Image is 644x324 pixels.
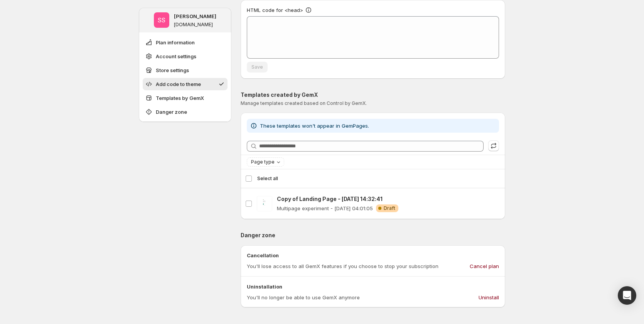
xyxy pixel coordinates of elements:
p: Danger zone [241,231,505,239]
p: HTML code for <head> [247,6,303,14]
span: Manage templates created based on Control by GemX. [241,100,367,106]
p: Cancellation [247,251,499,259]
button: Store settings [143,64,228,76]
text: SS [158,16,165,24]
p: [DOMAIN_NAME] [174,22,213,28]
p: [PERSON_NAME] [174,12,216,20]
button: Account settings [143,50,228,62]
img: Copy of Landing Page - Sep 26, 14:32:41 [257,196,272,211]
span: Store settings [156,66,189,74]
span: Plan information [156,39,195,46]
p: You'll lose access to all GemX features if you choose to stop your subscription [247,262,438,270]
span: Page type [251,159,275,165]
button: Templates by GemX [143,92,228,104]
button: Danger zone [143,106,228,118]
span: These templates won't appear in GemPages. [260,123,369,129]
span: Sandy Sandy [154,12,169,28]
span: Account settings [156,52,196,60]
span: Add code to theme [156,80,201,88]
p: Multipage experiment - [DATE] 04:01:05 [277,204,373,212]
button: Add code to theme [143,78,228,90]
button: Page type [247,158,284,166]
button: Plan information [143,36,228,49]
div: Open Intercom Messenger [618,286,636,305]
p: You'll no longer be able to use GemX anymore [247,294,360,301]
span: Select all [257,175,278,182]
span: Draft [384,205,395,211]
button: Cancel plan [465,260,504,272]
span: Uninstall [479,294,499,301]
button: Uninstall [474,291,504,304]
span: Templates by GemX [156,94,204,102]
p: Copy of Landing Page - [DATE] 14:32:41 [277,195,398,203]
p: Templates created by GemX [241,91,505,99]
span: Cancel plan [470,262,499,270]
p: Uninstallation [247,283,499,290]
span: Danger zone [156,108,187,116]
